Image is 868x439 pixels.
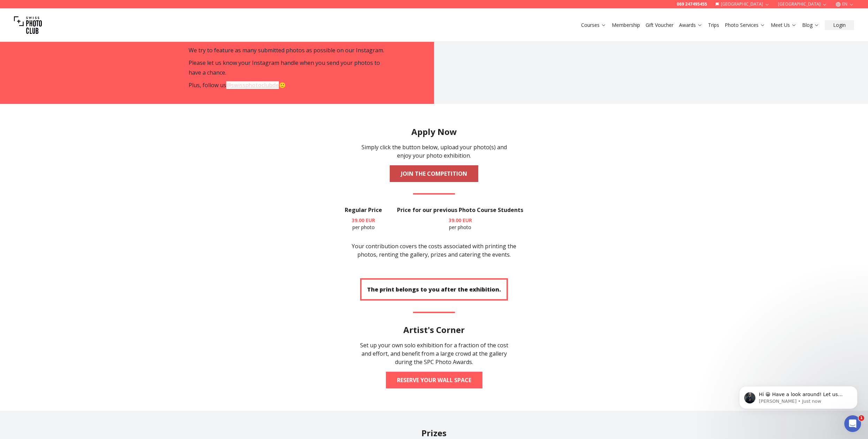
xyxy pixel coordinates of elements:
a: Trips [708,22,719,29]
button: Trips [705,20,722,30]
h2: Artist's Corner [403,324,465,335]
p: Your contribution covers the costs associated with printing the photos, renting the gallery, priz... [345,242,523,259]
strong: The print belongs to you after the exhibition. [367,286,501,293]
a: 069 247495455 [677,1,707,7]
button: Photo Services [722,20,768,30]
button: Meet Us [768,20,799,30]
a: Reserve your wall space [386,372,482,388]
a: @swissphotoclubde [226,81,279,89]
a: Awards [679,22,702,29]
a: Membership [612,22,640,29]
h3: Price for our previous Photo Course Students [397,206,523,214]
a: Gift Voucher [646,22,673,29]
a: Courses [581,22,606,29]
span: 🙂 [279,81,286,89]
span: 39.00 [352,217,364,224]
p: Simply click the button below, upload your photo(s) and enjoy your photo exhibition. [356,143,512,160]
button: Blog [799,20,822,30]
p: per photo [397,217,523,231]
a: Meet Us [771,22,797,29]
div: Set up your own solo exhibition for a fraction of the cost and effort, and benefit from a large c... [356,341,512,366]
iframe: Intercom notifications message [729,371,868,420]
span: Please let us know your Instagram handle when you send your photos to have a chance. [189,59,380,76]
button: Membership [609,20,643,30]
a: Photo Services [725,22,765,29]
span: EUR [366,217,375,224]
p: per photo [345,217,382,231]
img: Swiss photo club [14,11,42,39]
h2: Prizes [216,427,652,439]
span: 1 [859,415,864,421]
span: We try to feature as many submitted photos as possible on our Instagram. [189,46,384,54]
h2: Apply Now [411,126,457,137]
button: Gift Voucher [643,20,676,30]
a: Blog [802,22,819,29]
button: Awards [676,20,705,30]
a: JOIN THE COMPETITION [390,165,478,182]
b: 39.00 EUR [449,217,472,224]
h3: Regular Price [345,206,382,214]
button: Courses [578,20,609,30]
button: Login [825,20,854,30]
iframe: Intercom live chat [844,415,861,432]
span: Plus, follow us [189,81,226,89]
